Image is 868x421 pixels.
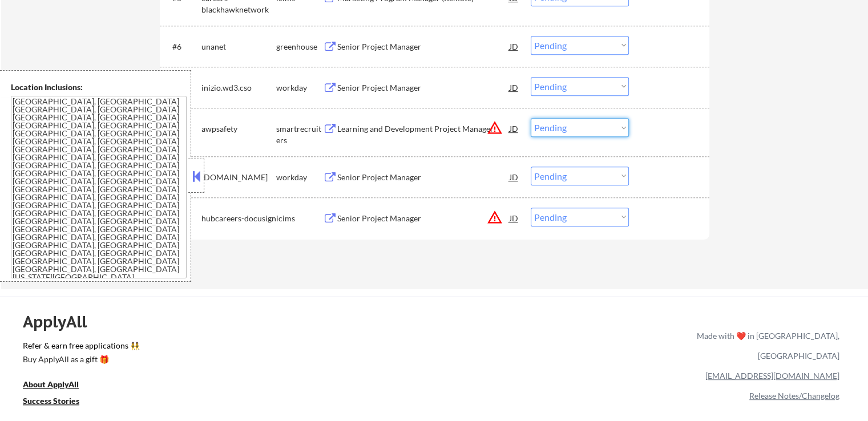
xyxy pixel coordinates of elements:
u: Success Stories [23,396,79,406]
div: hubcareers-docusign [201,213,276,224]
div: smartrecruiters [276,123,323,145]
u: About ApplyAll [23,379,79,389]
a: Release Notes/Changelog [749,391,839,400]
div: JD [508,167,520,187]
a: Refer & earn free applications 👯‍♀️ [23,342,458,354]
div: workday [276,172,323,183]
div: inizio.wd3.cso [201,82,276,94]
a: Buy ApplyAll as a gift 🎁 [23,354,137,368]
div: Senior Project Manager [337,213,510,224]
div: workday [276,82,323,94]
div: awpsafety [201,123,276,135]
div: unanet [201,41,276,52]
div: greenhouse [276,41,323,52]
div: JD [508,208,520,228]
div: JD [508,118,520,139]
div: Senior Project Manager [337,172,510,183]
div: ApplyAll [23,312,100,331]
div: Senior Project Manager [337,82,510,94]
button: warning_amber [487,209,503,225]
div: JD [508,36,520,56]
div: Senior Project Manager [337,41,510,52]
div: #6 [172,41,192,52]
div: icims [276,213,323,224]
button: warning_amber [487,120,503,136]
a: [EMAIL_ADDRESS][DOMAIN_NAME] [705,371,839,380]
a: About ApplyAll [23,379,95,393]
div: Made with ❤️ in [GEOGRAPHIC_DATA], [GEOGRAPHIC_DATA] [692,326,839,366]
div: JD [508,77,520,98]
a: Success Stories [23,395,95,410]
div: [DOMAIN_NAME] [201,172,276,183]
div: Location Inclusions: [11,82,187,93]
div: Learning and Development Project Manager [337,123,510,135]
div: Buy ApplyAll as a gift 🎁 [23,355,137,363]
